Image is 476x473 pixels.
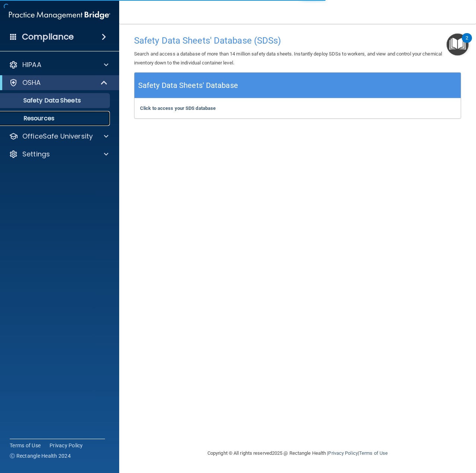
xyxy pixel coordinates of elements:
p: Search and access a database of more than 14 million safety data sheets. Instantly deploy SDSs to... [134,50,461,67]
p: OSHA [22,78,41,87]
h4: Compliance [22,32,74,42]
a: OSHA [9,78,108,87]
a: Terms of Use [10,442,41,449]
a: Settings [9,150,108,159]
button: Open Resource Center, 2 new notifications [447,34,469,55]
a: OfficeSafe University [9,132,108,141]
h4: Safety Data Sheets' Database (SDSs) [134,36,461,45]
p: HIPAA [22,60,41,69]
img: PMB logo [9,8,110,23]
div: 2 [466,38,468,48]
h5: Safety Data Sheets' Database [138,79,238,92]
div: Copyright © All rights reserved 2025 @ Rectangle Health | | [162,441,434,465]
p: Safety Data Sheets [5,97,107,104]
span: Ⓒ Rectangle Health 2024 [10,452,71,460]
a: Click to access your SDS database [140,105,216,111]
a: Privacy Policy [328,450,358,456]
a: Terms of Use [359,450,388,456]
p: OfficeSafe University [22,132,93,141]
a: Privacy Policy [50,442,83,449]
p: Settings [22,150,50,159]
a: HIPAA [9,60,108,69]
p: Resources [5,115,107,122]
